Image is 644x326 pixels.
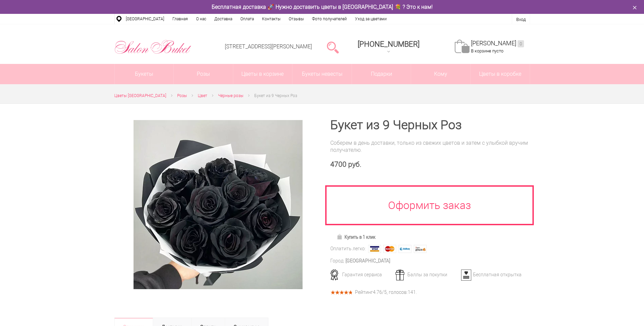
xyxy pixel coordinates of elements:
a: Доставка [210,14,236,24]
img: Яндекс Деньги [414,245,427,253]
a: [PHONE_NUMBER] [354,38,424,57]
img: Букет из 9 Черных Роз [134,120,303,289]
div: [GEOGRAPHIC_DATA] [345,257,390,264]
a: Цветы в корзине [233,64,292,84]
span: Букет из 9 Черных Роз [254,93,297,98]
a: Подарки [352,64,411,84]
a: Букеты [115,64,174,84]
a: Уход за цветами [351,14,391,24]
span: 141 [408,289,416,295]
div: Оплатить легко: [330,245,366,252]
a: Розы [174,64,233,84]
a: Цветы в коробке [471,64,530,84]
div: Гарантия сервиса [328,272,395,278]
div: 4700 руб. [330,160,530,169]
a: [GEOGRAPHIC_DATA] [122,14,168,24]
a: Чёрные розы [218,92,243,99]
a: Контакты [258,14,285,24]
span: 4.76 [373,289,382,295]
span: [PHONE_NUMBER] [358,40,420,48]
img: MasterCard [383,245,396,253]
a: Цветы [GEOGRAPHIC_DATA] [114,92,166,99]
h1: Букет из 9 Черных Роз [330,119,530,131]
div: Город: [330,257,344,264]
a: Вход [516,17,526,22]
a: Купить в 1 клик [334,232,379,242]
div: Рейтинг /5, голосов: . [355,290,417,294]
span: Цвет [198,93,207,98]
div: Бесплатная доставка 🚀 Нужно доставить цветы в [GEOGRAPHIC_DATA] 💐 ? Это к нам! [109,3,535,10]
a: Главная [168,14,192,24]
span: Розы [177,93,187,98]
a: Оплата [236,14,258,24]
img: Visa [368,245,381,253]
a: Отзывы [285,14,308,24]
div: Соберем в день доставки, только из свежих цветов и затем с улыбкой вручим получателю. [330,139,530,154]
a: Оформить заказ [325,185,534,225]
span: Чёрные розы [218,93,243,98]
a: Увеличить [122,120,314,289]
a: Букеты невесты [292,64,352,84]
span: Цветы [GEOGRAPHIC_DATA] [114,93,166,98]
a: [PERSON_NAME] [471,40,524,47]
ins: 0 [518,40,524,47]
img: Webmoney [399,245,411,253]
a: Розы [177,92,187,99]
span: Кому [411,64,470,84]
img: Купить в 1 клик [337,234,344,239]
div: Баллы за покупки [393,272,460,278]
a: О нас [192,14,210,24]
img: Цветы Нижний Новгород [114,38,192,56]
span: В корзине пусто [471,48,503,53]
a: [STREET_ADDRESS][PERSON_NAME] [225,43,312,50]
div: Бесплатная открытка [459,272,525,278]
a: Фото получателей [308,14,351,24]
a: Цвет [198,92,207,99]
